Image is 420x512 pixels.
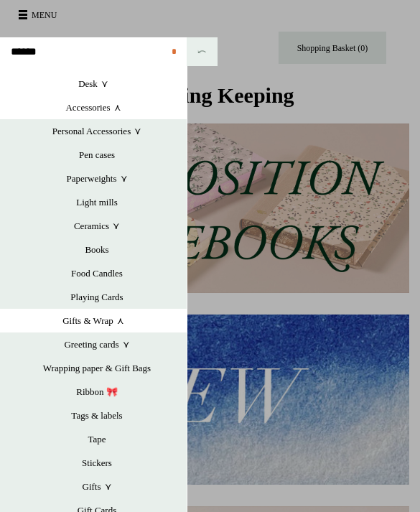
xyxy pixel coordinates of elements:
[7,380,187,404] a: Ribbon 🎀
[7,143,187,167] a: Pen cases
[187,37,218,66] button: ⤺
[7,238,187,261] a: Books
[7,119,187,143] a: Personal Accessories
[7,332,187,356] a: Greeting cards
[7,214,187,238] a: Ceramics
[7,190,187,214] a: Light mills
[7,427,187,451] a: Tape
[7,451,187,475] a: Stickers
[7,475,187,498] a: Gifts
[7,261,187,285] a: Food Candles
[7,167,187,190] a: Paperweights
[7,356,187,380] a: Wrapping paper & Gift Bags
[7,285,187,309] a: Playing Cards
[7,404,187,427] a: Tags & labels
